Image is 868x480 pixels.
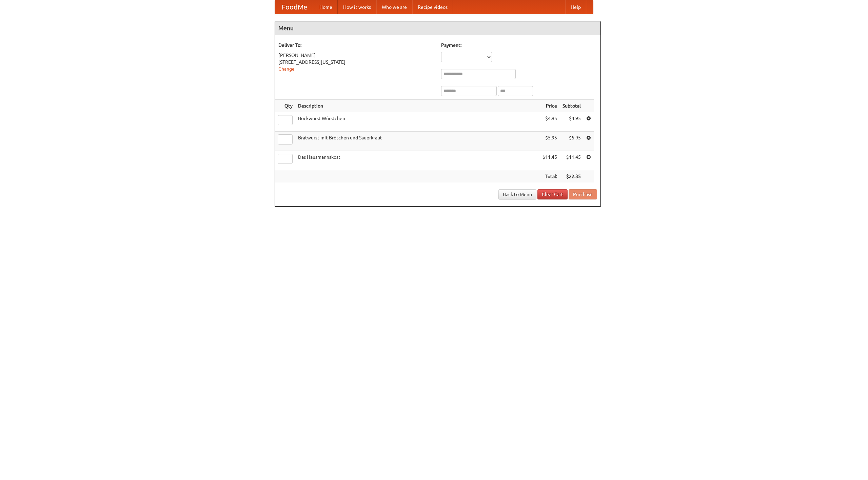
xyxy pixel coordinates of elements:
[314,0,338,14] a: Home
[295,132,540,151] td: Bratwurst mit Brötchen und Sauerkraut
[295,151,540,170] td: Das Hausmannskost
[338,0,376,14] a: How it works
[560,112,584,132] td: $4.95
[278,66,295,72] a: Change
[441,42,597,49] h5: Payment:
[275,21,600,35] h4: Menu
[540,112,560,132] td: $4.95
[540,151,560,170] td: $11.45
[537,189,568,199] a: Clear Cart
[376,0,412,14] a: Who we are
[275,100,295,112] th: Qty
[278,42,434,49] h5: Deliver To:
[540,132,560,151] td: $5.95
[278,59,434,65] div: [STREET_ADDRESS][US_STATE]
[569,189,597,199] button: Purchase
[295,100,540,112] th: Description
[412,0,453,14] a: Recipe videos
[560,151,584,170] td: $11.45
[540,170,560,183] th: Total:
[278,52,434,59] div: [PERSON_NAME]
[540,100,560,112] th: Price
[560,132,584,151] td: $5.95
[560,100,584,112] th: Subtotal
[498,189,536,199] a: Back to Menu
[560,170,584,183] th: $22.35
[565,0,586,14] a: Help
[295,112,540,132] td: Bockwurst Würstchen
[275,0,314,14] a: FoodMe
